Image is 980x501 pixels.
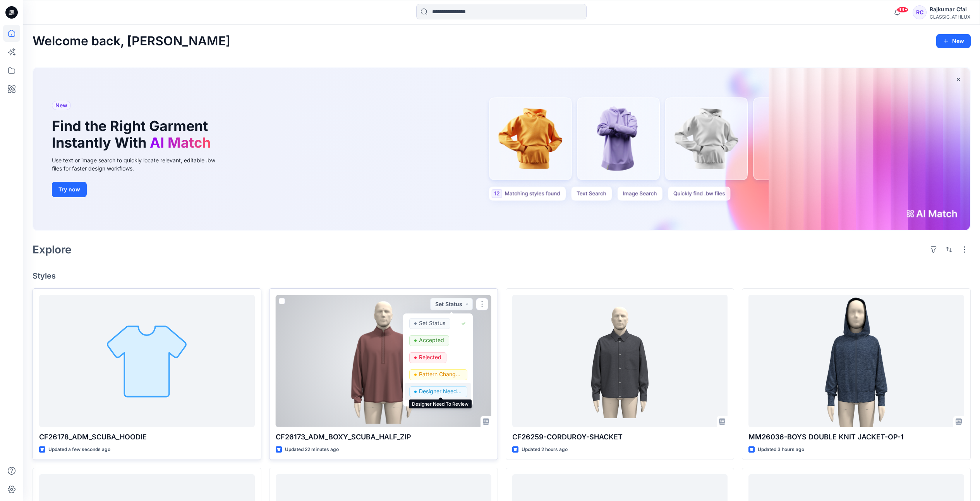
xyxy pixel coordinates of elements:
[33,34,230,48] h2: Welcome back, [PERSON_NAME]
[758,446,804,454] p: Updated 3 hours ago
[748,295,964,427] a: MM26036-BOYS DOUBLE KNIT JACKET-OP-1
[512,432,728,442] p: CF26259-CORDUROY-SHACKET
[419,335,444,345] p: Accepted
[276,295,491,427] a: CF26173_ADM_BOXY_SCUBA_HALF_ZIP
[419,386,462,396] p: Designer Need To Review
[419,369,462,379] p: Pattern Changes Requested
[33,271,971,281] h4: Styles
[55,101,67,110] span: New
[913,5,927,19] div: RC
[39,295,255,427] a: CF26178_ADM_SCUBA_HOODIE
[522,446,568,454] p: Updated 2 hours ago
[419,318,445,328] p: Set Status
[52,182,87,197] button: Try now
[150,134,211,151] span: AI Match
[897,7,908,13] span: 99+
[52,118,215,151] h1: Find the Right Garment Instantly With
[512,295,728,427] a: CF26259-CORDUROY-SHACKET
[419,352,441,362] p: Rejected
[33,243,72,256] h2: Explore
[930,5,970,14] div: Rajkumar Cfai
[276,432,491,442] p: CF26173_ADM_BOXY_SCUBA_HALF_ZIP
[39,432,255,442] p: CF26178_ADM_SCUBA_HOODIE
[48,446,110,454] p: Updated a few seconds ago
[285,446,339,454] p: Updated 22 minutes ago
[936,34,971,48] button: New
[748,432,964,442] p: MM26036-BOYS DOUBLE KNIT JACKET-OP-1
[930,14,970,20] div: CLASSIC_ATHLUX
[52,156,226,172] div: Use text or image search to quickly locate relevant, editable .bw files for faster design workflows.
[419,403,462,413] p: Dropped \ Not proceeding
